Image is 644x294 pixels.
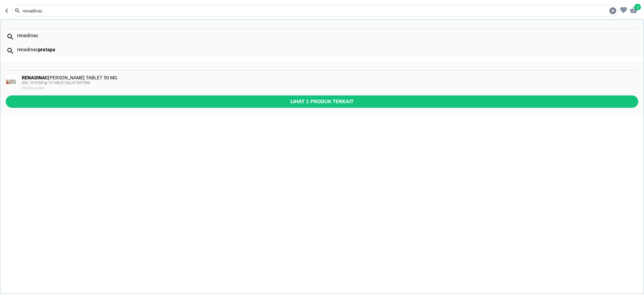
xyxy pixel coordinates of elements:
[634,4,641,10] span: 1
[22,75,638,91] div: [PERSON_NAME] TABLET 50 MG
[22,75,48,80] b: RENADINAC
[629,5,639,15] button: 1
[22,87,44,90] span: [PERSON_NAME]
[38,47,55,52] b: pratapa
[11,97,633,106] span: Lihat 1 produk terkait
[17,47,638,52] div: renadinac
[22,7,609,14] input: CURCUMA FORCE Soho TABLET
[6,95,638,108] button: Lihat 1 produk terkait
[22,81,90,85] span: DUS, 10 STRIP @ 10 TABLET SALUT ENTERIK
[17,33,638,38] div: renadinac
